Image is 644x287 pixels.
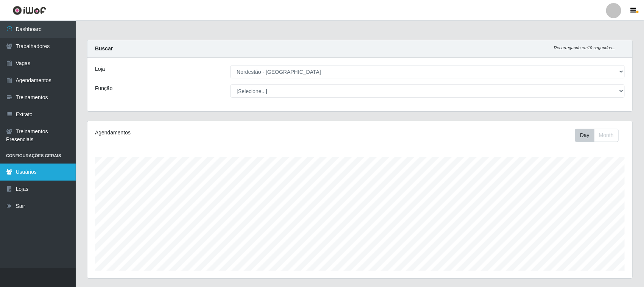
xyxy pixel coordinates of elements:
[554,45,616,50] i: Recarregando em 19 segundos...
[95,84,113,92] label: Função
[575,129,594,142] button: Day
[12,6,46,15] img: CoreUI Logo
[575,129,625,142] div: Toolbar with button groups
[575,129,619,142] div: First group
[594,129,619,142] button: Month
[95,65,105,73] label: Loja
[95,45,113,51] strong: Buscar
[95,129,309,137] div: Agendamentos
